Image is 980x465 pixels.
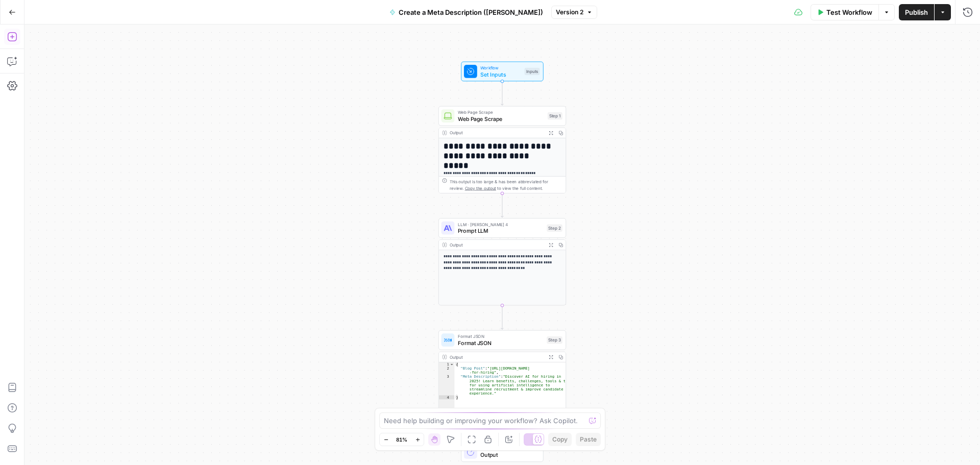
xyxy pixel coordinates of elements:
span: Web Page Scrape [458,109,545,115]
div: This output is too large & has been abbreviated for review. to view the full content. [450,178,562,191]
span: Paste [580,435,597,444]
div: Output [450,354,544,360]
span: Version 2 [556,8,583,17]
div: Step 2 [547,224,562,232]
g: Edge from start to step_1 [501,81,504,105]
div: Output [450,130,544,136]
span: Format JSON [458,333,544,339]
span: Prompt LLM [458,227,544,235]
g: Edge from step_2 to step_3 [501,305,504,329]
span: 81% [396,435,407,444]
button: Publish [899,4,934,20]
span: Publish [905,7,928,17]
div: Step 1 [548,112,562,120]
div: Step 3 [547,336,562,344]
button: Test Workflow [811,4,878,20]
span: Test Workflow [826,7,872,17]
button: Version 2 [551,6,597,19]
span: Toggle code folding, rows 1 through 4 [450,362,454,366]
span: Copy [552,435,568,444]
span: Workflow [480,64,521,71]
div: Inputs [525,68,540,76]
button: Copy [548,433,572,446]
div: 3 [439,375,455,395]
span: Copy the output [465,186,496,191]
div: WorkflowSet InputsInputs [438,62,566,82]
g: Edge from step_1 to step_2 [501,193,504,217]
span: Output [480,451,536,459]
div: 1 [439,362,455,366]
span: Set Inputs [480,70,521,79]
div: Output [450,241,544,248]
div: 4 [439,395,455,399]
span: Create a Meta Description ([PERSON_NAME]) [399,7,543,17]
div: EndOutput [438,442,566,462]
button: Create a Meta Description ([PERSON_NAME]) [383,4,549,20]
div: 2 [439,366,455,375]
span: Format JSON [458,339,544,347]
button: Paste [576,433,601,446]
span: LLM · [PERSON_NAME] 4 [458,221,544,228]
span: Web Page Scrape [458,115,545,123]
div: Format JSONFormat JSONStep 3Output{ "Blog Post":"[URL][DOMAIN_NAME] -for-hiring", "Meta Descripti... [438,330,566,418]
